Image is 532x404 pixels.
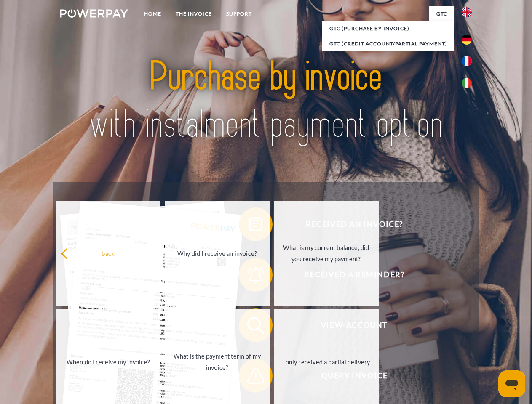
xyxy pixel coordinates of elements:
div: What is the payment term of my invoice? [170,351,265,373]
div: Why did I receive an invoice? [170,247,265,259]
img: it [462,78,472,88]
a: THE INVOICE [168,6,219,21]
a: Support [219,6,259,21]
div: I only received a partial delivery [279,356,374,367]
div: back [61,247,155,259]
iframe: Button to launch messaging window [498,370,525,397]
img: fr [462,56,472,66]
div: When do I receive my invoice? [61,356,155,367]
img: de [462,35,472,45]
img: title-powerpay_en.svg [80,40,452,161]
img: logo-powerpay-white.svg [60,9,128,18]
a: Home [137,6,168,21]
a: GTC (Purchase by invoice) [322,21,454,36]
img: en [462,7,472,17]
a: What is my current balance, did you receive my payment? [274,201,379,306]
div: What is my current balance, did you receive my payment? [279,242,374,265]
a: GTC [429,6,454,21]
a: GTC (Credit account/partial payment) [322,36,454,51]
